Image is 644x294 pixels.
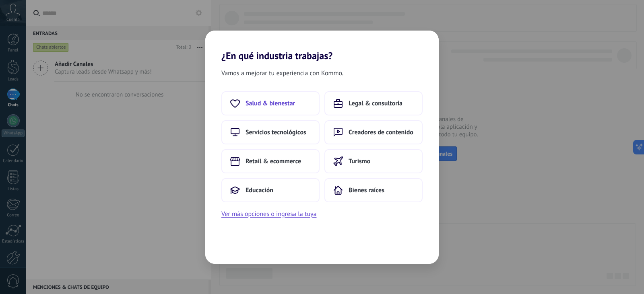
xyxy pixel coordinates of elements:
[349,99,402,107] span: Legal & consultoría
[324,91,423,115] button: Legal & consultoría
[349,157,370,165] span: Turismo
[221,68,343,78] span: Vamos a mejorar tu experiencia con Kommo.
[205,31,439,62] h2: ¿En qué industria trabajas?
[221,149,320,173] button: Retail & ecommerce
[349,186,384,194] span: Bienes raíces
[246,157,301,165] span: Retail & ecommerce
[246,186,273,194] span: Educación
[324,178,423,202] button: Bienes raíces
[246,128,306,136] span: Servicios tecnológicos
[324,149,423,173] button: Turismo
[324,120,423,144] button: Creadores de contenido
[221,178,320,202] button: Educación
[221,91,320,115] button: Salud & bienestar
[349,128,413,136] span: Creadores de contenido
[221,209,316,219] button: Ver más opciones o ingresa la tuya
[221,120,320,144] button: Servicios tecnológicos
[246,99,295,107] span: Salud & bienestar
